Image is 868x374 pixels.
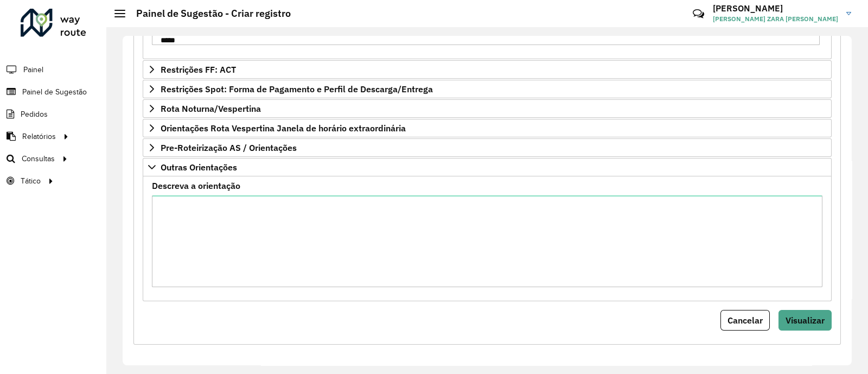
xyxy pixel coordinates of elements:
span: Painel [23,64,43,75]
span: Orientações Rota Vespertina Janela de horário extraordinária [161,124,406,132]
a: Contato Rápido [687,2,710,26]
span: Tático [21,175,41,187]
a: Restrições Spot: Forma de Pagamento e Perfil de Descarga/Entrega [143,80,832,98]
a: Restrições FF: ACT [143,60,832,79]
span: Restrições FF: ACT [161,65,236,74]
a: Pre-Roteirização AS / Orientações [143,138,832,157]
span: Pedidos [21,109,48,120]
a: Outras Orientações [143,158,832,176]
span: [PERSON_NAME] ZARA [PERSON_NAME] [713,14,838,24]
button: Visualizar [778,310,832,331]
h2: Painel de Sugestão - Criar registro [125,8,291,20]
label: Descreva a orientação [152,179,240,192]
span: Restrições Spot: Forma de Pagamento e Perfil de Descarga/Entrega [161,85,433,93]
span: Consultas [22,153,55,164]
span: Visualizar [786,315,825,326]
span: Pre-Roteirização AS / Orientações [161,143,297,152]
span: Cancelar [727,315,763,326]
span: Relatórios [22,131,56,142]
button: Cancelar [720,310,770,331]
a: Rota Noturna/Vespertina [143,99,832,118]
span: Rota Noturna/Vespertina [161,104,261,113]
h3: [PERSON_NAME] [713,3,838,14]
a: Orientações Rota Vespertina Janela de horário extraordinária [143,119,832,137]
div: Outras Orientações [143,176,832,301]
span: Outras Orientações [161,163,237,172]
span: Painel de Sugestão [22,86,87,98]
